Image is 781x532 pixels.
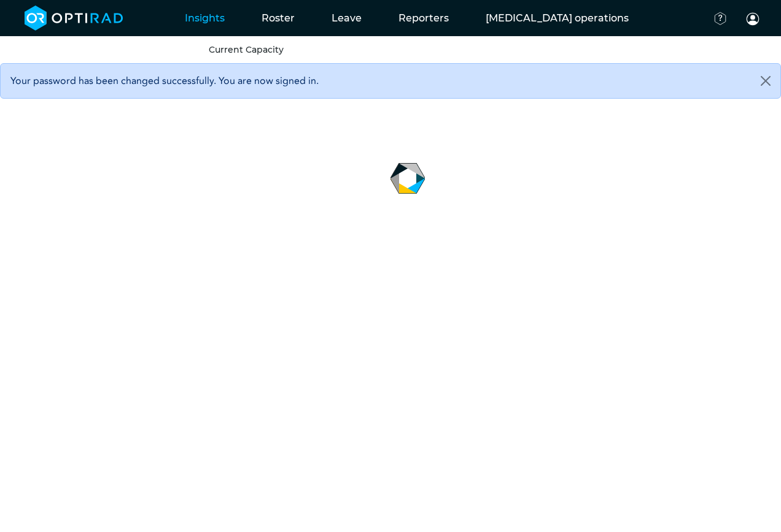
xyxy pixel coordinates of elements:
img: brand-opti-rad-logos-blue-and-white-d2f68631ba2948856bd03f2d395fb146ddc8fb01b4b6e9315ea85fa773367... [25,6,123,31]
button: Close [751,64,780,98]
a: Current Capacity [209,44,284,55]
